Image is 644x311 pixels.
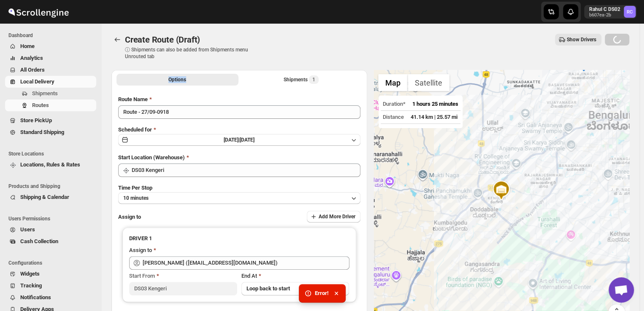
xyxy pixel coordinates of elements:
span: Assign to [118,214,141,220]
button: Shipping & Calendar [5,191,96,203]
span: 1 hours 25 minutes [412,101,458,107]
span: [DATE] [240,137,254,143]
span: Start From [129,273,155,279]
img: ScrollEngine [7,1,70,22]
text: RC [627,9,633,15]
span: Cash Collection [20,238,58,244]
span: Shipments [32,90,58,97]
input: Search assignee [143,256,349,270]
span: Local Delivery [20,78,54,85]
button: Home [5,40,96,52]
span: Standard Shipping [20,129,64,135]
span: Products and Shipping [8,183,97,190]
span: Analytics [20,55,43,61]
button: Selected Shipments [240,74,362,86]
span: Dashboard [8,32,97,39]
span: Scheduled for [118,126,152,133]
input: Eg: Bengaluru Route [118,105,360,119]
span: Users [20,226,35,233]
span: Locations, Rules & Rates [20,161,80,168]
button: All Route Options [116,74,238,86]
div: Assign to [129,246,152,255]
span: All Orders [20,67,45,73]
button: Tracking [5,280,96,292]
h3: DRIVER 1 [129,234,349,243]
span: Widgets [20,271,40,277]
span: Start Location (Warehouse) [118,154,185,161]
span: Shipping & Calendar [20,194,69,200]
span: Store Locations [8,150,97,157]
button: Widgets [5,268,96,280]
p: Rahul C DS02 [589,6,620,13]
span: Show Drivers [567,36,596,43]
span: Store PickUp [20,117,52,123]
div: 1 [575,54,592,71]
span: Rahul C DS02 [624,6,636,18]
div: Open chat [609,277,634,303]
span: Loop back to start [246,285,290,292]
span: Create Route (Draft) [125,35,200,45]
button: Notifications [5,292,96,303]
span: Error! [315,289,329,298]
span: Configurations [8,260,97,266]
div: Shipments [284,75,319,84]
button: Show street map [378,74,408,91]
span: [DATE] | [224,137,240,143]
input: Search location [132,164,360,177]
span: Options [168,76,186,83]
span: Add More Driver [319,213,355,220]
div: End At [241,272,349,280]
span: Routes [32,102,49,108]
button: Loop back to start [241,282,349,295]
span: Distance [383,114,404,120]
button: Analytics [5,52,96,64]
span: Users Permissions [8,215,97,222]
button: Show Drivers [555,34,601,46]
span: 41.14 km | 25.57 mi [411,114,457,120]
button: Locations, Rules & Rates [5,159,96,171]
span: 10 minutes [123,195,149,201]
span: Tracking [20,282,42,289]
p: ⓘ Shipments can also be added from Shipments menu Unrouted tab [125,46,258,60]
button: User menu [584,5,636,19]
button: [DATE]|[DATE] [118,134,360,146]
button: Show satellite imagery [408,74,449,91]
button: 10 minutes [118,192,360,204]
button: Add More Driver [307,211,360,223]
span: 1 [312,76,315,83]
button: Routes [5,99,96,111]
button: Users [5,224,96,236]
span: Notifications [20,294,51,300]
span: Route Name [118,96,148,102]
p: b607ea-2b [589,13,620,18]
button: Shipments [5,88,96,99]
span: Duration* [383,101,406,107]
button: Routes [111,34,123,46]
button: All Orders [5,64,96,76]
button: Cash Collection [5,236,96,247]
span: Time Per Stop [118,185,152,191]
span: Home [20,43,35,49]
